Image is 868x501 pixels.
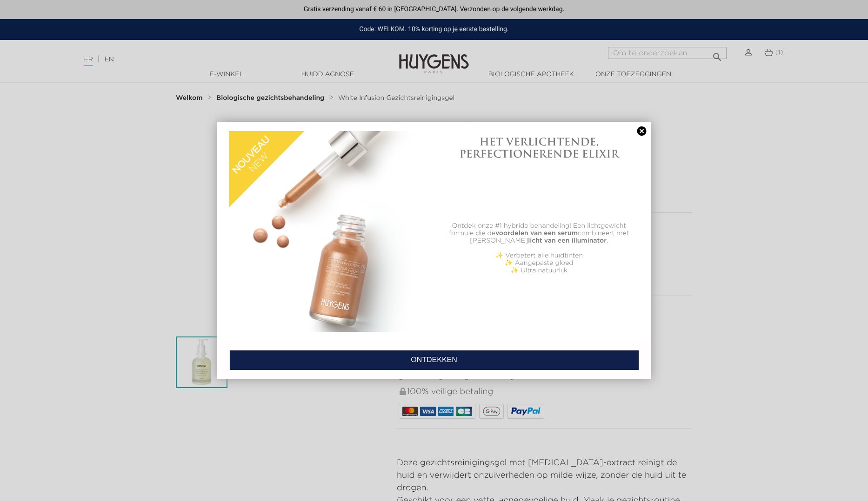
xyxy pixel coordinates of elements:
[459,135,619,160] font: HET VERLICHTENDE, PERFECTIONERENDE ELIXIR
[229,350,639,370] a: ONTDEKKEN
[505,260,574,266] font: ✨ Aangepaste gloed
[607,237,608,244] font: .
[449,223,626,237] font: Ontdek onze #1 hybride behandeling! Een lichtgewicht formule die de
[470,230,629,244] font: combineert met [PERSON_NAME]
[495,252,583,259] font: ✨ Verbetert alle huidtinten
[411,356,457,364] font: ONTDEKKEN
[528,237,607,244] font: licht van een illuminator
[495,230,578,237] font: voordelen van een serum
[511,267,568,274] font: ✨ Ultra natuurlijk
